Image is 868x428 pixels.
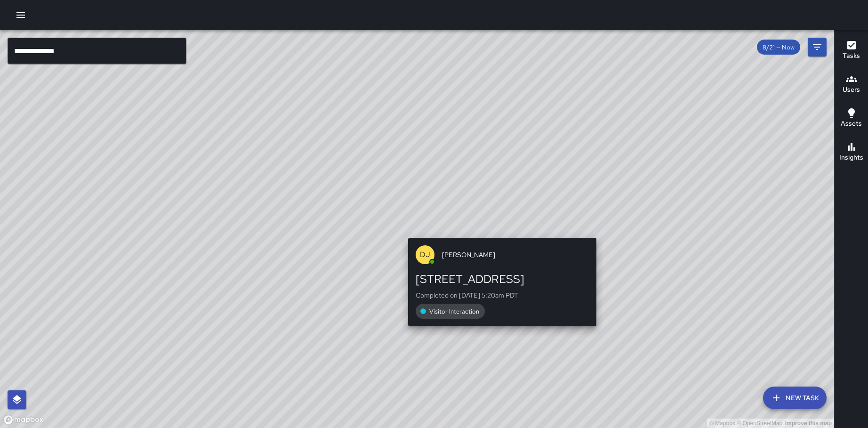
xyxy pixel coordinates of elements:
[416,291,589,300] p: Completed on [DATE] 5:20am PDT
[835,102,868,136] button: Assets
[408,238,596,326] button: DJ[PERSON_NAME][STREET_ADDRESS]Completed on [DATE] 5:20am PDTVisitor Interaction
[757,43,800,51] span: 8/21 — Now
[420,249,430,260] p: DJ
[416,272,589,287] div: [STREET_ADDRESS]
[442,250,589,259] span: [PERSON_NAME]
[843,51,860,61] h6: Tasks
[808,38,827,57] button: Filters
[843,85,860,95] h6: Users
[835,34,868,68] button: Tasks
[839,153,863,163] h6: Insights
[835,68,868,102] button: Users
[841,119,862,129] h6: Assets
[835,136,868,170] button: Insights
[424,307,485,315] span: Visitor Interaction
[763,387,827,409] button: New Task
